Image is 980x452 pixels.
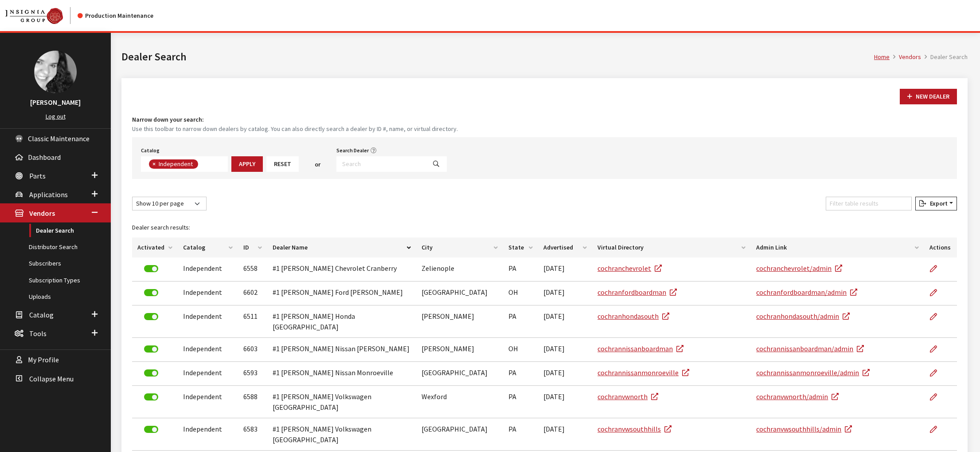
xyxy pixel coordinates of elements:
th: Catalog: activate to sort column ascending [178,238,238,258]
td: [GEOGRAPHIC_DATA] [416,282,503,305]
td: 6603 [238,338,267,362]
span: Catalog [29,310,54,319]
a: cochranvwnorth [597,392,658,401]
small: Use this toolbar to narrow down dealers by catalog. You can also directly search a dealer by ID #... [132,124,957,134]
label: Deactivate Dealer [144,426,158,433]
th: Dealer Name: activate to sort column descending [267,238,416,258]
th: Activated: activate to sort column ascending [132,238,178,258]
caption: Dealer search results: [132,218,957,238]
td: #1 [PERSON_NAME] Chevrolet Cranberry [267,258,416,282]
span: Independent [158,160,195,168]
th: Actions [924,238,957,258]
a: cochrannissanboardman/admin [756,344,864,353]
span: Dashboard [28,153,61,162]
h4: Narrow down your search: [132,115,957,124]
td: [PERSON_NAME] [416,338,503,362]
th: Admin Link: activate to sort column ascending [751,238,924,258]
a: cochranchevrolet/admin [756,264,842,273]
textarea: Search [200,161,205,169]
a: Home [874,53,890,61]
td: #1 [PERSON_NAME] Ford [PERSON_NAME] [267,282,416,305]
label: Deactivate Dealer [144,345,158,353]
span: × [152,160,156,168]
td: #1 [PERSON_NAME] Nissan [PERSON_NAME] [267,338,416,362]
td: PA [503,418,538,451]
td: OH [503,282,538,305]
li: Dealer Search [921,52,968,62]
td: Independent [178,338,238,362]
a: cochranhondasouth/admin [756,312,850,321]
td: OH [503,338,538,362]
td: Independent [178,258,238,282]
a: Edit Dealer [929,418,945,440]
td: 6593 [238,362,267,386]
button: Export [915,197,957,210]
span: Select [141,156,228,172]
td: Independent [178,418,238,451]
div: Production Maintenance [78,11,153,20]
h1: Dealer Search [121,49,874,65]
a: cochranvwsouthhills/admin [756,424,852,433]
td: Independent [178,305,238,338]
a: Edit Dealer [929,338,945,360]
span: Export [926,199,948,207]
a: cochranfordboardman [597,288,677,297]
td: Zelienople [416,258,503,282]
th: City: activate to sort column ascending [416,238,503,258]
label: Search Dealer [336,147,369,155]
a: cochrannissanmonroeville [597,368,689,377]
span: or [315,160,320,169]
td: [DATE] [538,282,592,305]
a: Log out [46,112,66,120]
td: [DATE] [538,362,592,386]
img: Khrystal Dorton [34,51,77,93]
a: Edit Dealer [929,362,945,384]
a: cochrannissanmonroeville/admin [756,368,870,377]
a: cochranvwnorth/admin [756,392,839,401]
td: [DATE] [538,258,592,282]
td: Independent [178,362,238,386]
td: [DATE] [538,418,592,451]
td: #1 [PERSON_NAME] Volkswagen [GEOGRAPHIC_DATA] [267,418,416,451]
td: [GEOGRAPHIC_DATA] [416,362,503,386]
th: Virtual Directory: activate to sort column ascending [592,238,751,258]
td: [DATE] [538,338,592,362]
td: Independent [178,386,238,418]
span: My Profile [28,356,59,365]
a: Edit Dealer [929,258,945,280]
td: [PERSON_NAME] [416,305,503,338]
a: Edit Dealer [929,282,945,304]
th: Advertised: activate to sort column ascending [538,238,592,258]
td: PA [503,305,538,338]
span: Tools [29,329,47,338]
span: Collapse Menu [29,374,74,383]
a: Edit Dealer [929,305,945,328]
label: Deactivate Dealer [144,393,158,400]
td: #1 [PERSON_NAME] Nissan Monroeville [267,362,416,386]
td: PA [503,386,538,418]
button: Reset [266,156,299,172]
h3: [PERSON_NAME] [9,97,102,107]
a: cochranhondasouth [597,312,669,321]
td: [GEOGRAPHIC_DATA] [416,418,503,451]
button: Search [426,156,447,172]
a: cochranvwsouthhills [597,424,672,433]
th: State: activate to sort column ascending [503,238,538,258]
label: Deactivate Dealer [144,369,158,377]
label: Deactivate Dealer [144,313,158,320]
td: 6558 [238,258,267,282]
label: Deactivate Dealer [144,265,158,272]
span: Vendors [29,209,55,218]
td: 6583 [238,418,267,451]
td: PA [503,258,538,282]
button: Remove item [149,159,158,169]
a: cochranchevrolet [597,264,662,273]
td: 6511 [238,305,267,338]
td: 6588 [238,386,267,418]
a: cochranfordboardman/admin [756,288,857,297]
td: Wexford [416,386,503,418]
img: Catalog Maintenance [5,8,63,24]
a: Insignia Group logo [5,7,78,24]
td: 6602 [238,282,267,305]
li: Independent [149,159,198,169]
